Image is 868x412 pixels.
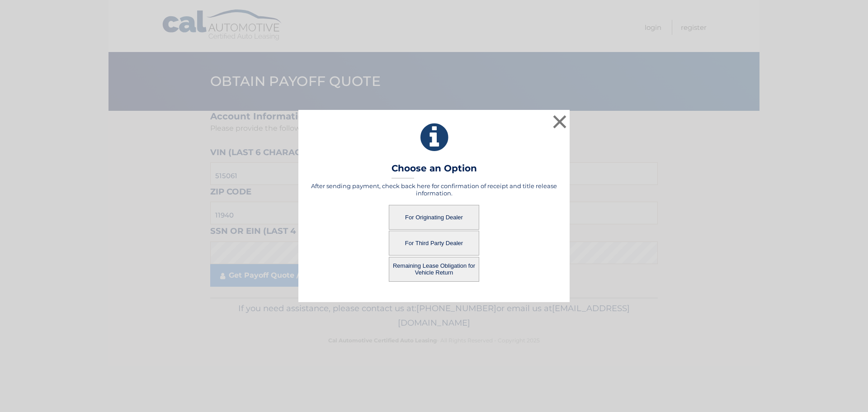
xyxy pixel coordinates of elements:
button: For Originating Dealer [389,205,479,230]
h5: After sending payment, check back here for confirmation of receipt and title release information. [310,182,558,197]
h3: Choose an Option [392,163,477,179]
button: For Third Party Dealer [389,231,479,256]
button: × [551,113,569,131]
button: Remaining Lease Obligation for Vehicle Return [389,257,479,282]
